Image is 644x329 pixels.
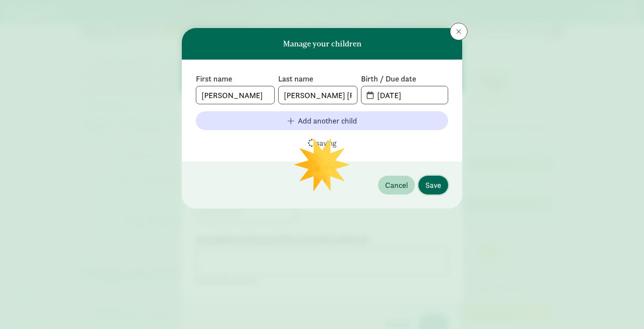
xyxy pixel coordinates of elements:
button: Add another child [196,111,448,130]
label: Birth / Due date [361,74,448,84]
label: Last name [278,74,357,84]
button: Save [418,176,448,195]
span: Save [425,179,441,191]
div: saving [308,137,336,148]
span: Add another child [298,115,357,127]
button: Cancel [378,176,415,195]
h6: Manage your children [283,39,361,48]
label: First name [196,74,275,84]
span: Cancel [385,179,408,191]
input: MM-DD-YYYY [372,86,448,104]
